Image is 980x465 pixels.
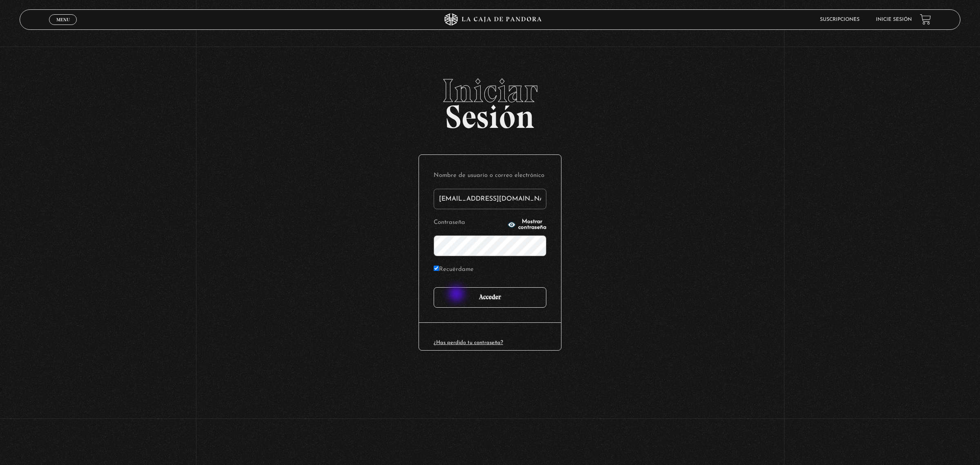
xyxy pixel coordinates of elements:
label: Recuérdame [434,264,474,276]
a: Suscripciones [820,17,860,22]
span: Menu [56,17,70,22]
label: Nombre de usuario o correo electrónico [434,170,546,182]
h2: Sesión [20,74,960,127]
button: Mostrar contraseña [508,219,547,230]
label: Contraseña [434,217,505,229]
span: Cerrar [53,24,73,30]
a: View your shopping cart [920,14,931,25]
a: Inicie sesión [876,17,912,22]
span: Iniciar [20,74,960,107]
input: Acceder [434,287,546,308]
input: Recuérdame [434,266,439,271]
span: Mostrar contraseña [518,219,547,230]
a: ¿Has perdido tu contraseña? [434,340,503,345]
